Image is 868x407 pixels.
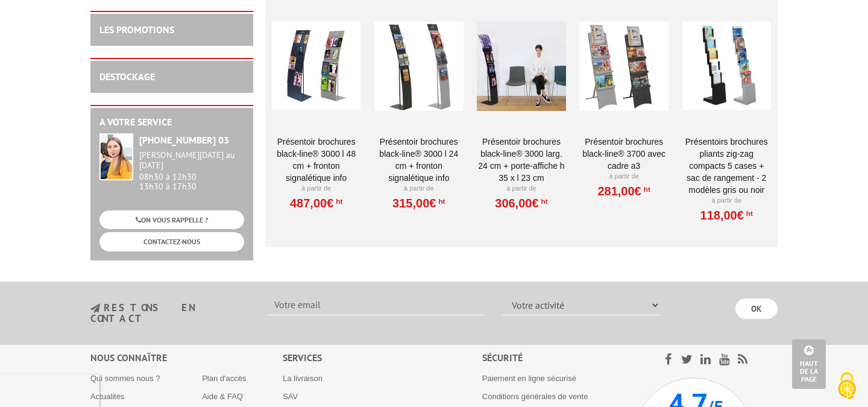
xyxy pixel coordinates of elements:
[579,172,668,181] p: À partir de
[99,133,133,180] img: widget-service.jpg
[792,339,826,389] a: Haut de la page
[597,188,650,195] a: 281,00€HT
[99,117,244,128] h2: A votre service
[477,184,565,194] p: À partir de
[482,392,588,401] a: Conditions générales de vente
[283,374,322,383] a: La livraison
[90,303,100,314] img: newsletter.jpg
[744,209,753,218] sup: HT
[99,232,244,251] a: CONTACTEZ-NOUS
[90,303,249,324] h3: restons en contact
[436,197,445,206] sup: HT
[267,295,484,315] input: Votre email
[139,134,229,146] strong: [PHONE_NUMBER] 03
[272,184,360,194] p: À partir de
[139,150,244,192] div: 08h30 à 12h30 13h30 à 17h30
[202,392,243,401] a: Aide & FAQ
[641,185,650,194] sup: HT
[495,200,547,207] a: 306,00€HT
[202,374,246,383] a: Plan d'accès
[826,366,868,407] button: Cookies (fenêtre modale)
[700,212,753,219] a: 118,00€HT
[832,371,862,401] img: Cookies (fenêtre modale)
[374,184,463,194] p: À partir de
[477,136,565,184] a: Présentoir brochures Black-Line® 3000 Larg. 24 cm + porte-affiche H 35 x L 23 cm
[90,392,124,401] a: Actualités
[682,136,771,196] a: Présentoirs brochures pliants Zig-Zag compacts 5 cases + sac de rangement - 2 Modèles Gris ou Noir
[392,200,445,207] a: 315,00€HT
[579,136,668,172] a: Présentoir brochures Black-Line® 3700 avec cadre A3
[139,150,244,171] div: [PERSON_NAME][DATE] au [DATE]
[90,374,160,383] a: Qui sommes nous ?
[99,71,155,83] a: DESTOCKAGE
[482,374,576,383] a: Paiement en ligne sécurisé
[283,392,298,401] a: SAV
[735,298,778,319] input: OK
[283,351,482,365] div: Services
[290,200,342,207] a: 487,00€HT
[99,24,174,36] a: LES PROMOTIONS
[682,196,771,206] p: À partir de
[539,197,548,206] sup: HT
[374,136,463,184] a: Présentoir Brochures Black-Line® 3000 L 24 cm + Fronton signalétique info
[272,136,360,184] a: Présentoir brochures Black-Line® 3000 L 48 cm + fronton signalétique info
[90,351,283,365] div: Nous connaître
[99,210,244,229] a: ON VOUS RAPPELLE ?
[482,351,634,365] div: Sécurité
[333,197,342,206] sup: HT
